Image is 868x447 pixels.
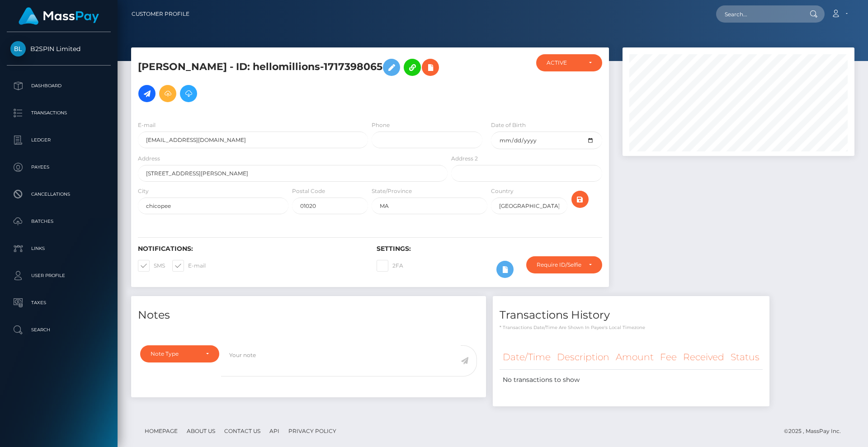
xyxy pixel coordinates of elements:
[680,345,727,370] th: Received
[372,121,390,129] label: Phone
[140,345,219,362] button: Note Type
[221,424,264,438] a: Contact Us
[7,319,111,341] a: Search
[138,187,149,195] label: City
[141,424,181,438] a: Homepage
[138,54,443,107] h5: [PERSON_NAME] - ID: hellomillions-1717398065
[7,183,111,206] a: Cancellations
[657,345,680,370] th: Fee
[10,41,26,56] img: B2SPIN Limited
[138,85,156,102] a: Initiate Payout
[10,188,107,201] p: Cancellations
[547,59,581,66] div: ACTIVE
[10,296,107,310] p: Taxes
[10,323,107,337] p: Search
[138,121,156,129] label: E-mail
[138,260,165,272] label: SMS
[10,242,107,255] p: Links
[10,160,107,174] p: Payees
[292,187,325,195] label: Postal Code
[10,79,107,93] p: Dashboard
[372,187,412,195] label: State/Province
[7,156,111,179] a: Payees
[7,45,111,53] span: B2SPIN Limited
[500,324,763,331] p: * Transactions date/time are shown in payee's local timezone
[784,426,848,436] div: © 2025 , MassPay Inc.
[7,264,111,287] a: User Profile
[500,370,763,391] td: No transactions to show
[716,5,801,23] input: Search...
[19,7,99,25] img: MassPay Logo
[132,5,189,24] a: Customer Profile
[7,129,111,151] a: Ledger
[377,260,403,272] label: 2FA
[491,121,526,129] label: Date of Birth
[451,155,478,163] label: Address 2
[7,75,111,97] a: Dashboard
[537,261,581,268] div: Require ID/Selfie Verification
[10,215,107,228] p: Batches
[10,133,107,147] p: Ledger
[536,54,602,71] button: ACTIVE
[7,210,111,233] a: Batches
[7,237,111,260] a: Links
[7,292,111,314] a: Taxes
[7,102,111,124] a: Transactions
[138,155,160,163] label: Address
[183,424,219,438] a: About Us
[500,307,763,323] h4: Transactions History
[138,245,363,253] h6: Notifications:
[138,307,479,323] h4: Notes
[266,424,283,438] a: API
[727,345,763,370] th: Status
[554,345,613,370] th: Description
[613,345,657,370] th: Amount
[500,345,554,370] th: Date/Time
[172,260,206,272] label: E-mail
[491,187,514,195] label: Country
[10,106,107,120] p: Transactions
[151,350,198,358] div: Note Type
[526,256,602,273] button: Require ID/Selfie Verification
[377,245,602,253] h6: Settings:
[285,424,340,438] a: Privacy Policy
[10,269,107,282] p: User Profile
